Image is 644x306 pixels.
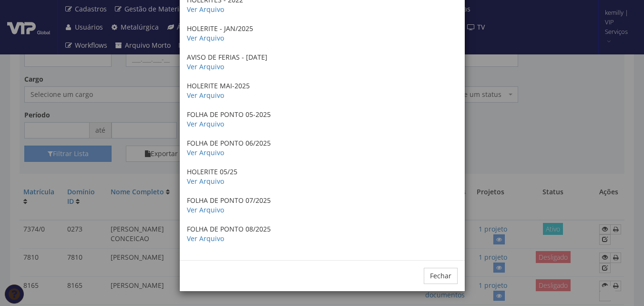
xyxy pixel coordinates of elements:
a: Ver Arquivo [187,177,224,186]
p: AVISO DE FERIAS - [DATE] [187,53,458,72]
button: Fechar [424,268,458,284]
a: Ver Arquivo [187,148,224,157]
p: HOLERITE - JAN/2025 [187,24,458,43]
a: Ver Arquivo [187,205,224,214]
a: Ver Arquivo [187,5,224,14]
p: FOLHA DE PONTO 08/2025 [187,224,458,243]
a: Ver Arquivo [187,91,224,100]
a: Ver Arquivo [187,62,224,71]
a: Ver Arquivo [187,119,224,128]
p: HOLERITE MAI-2025 [187,81,458,100]
p: HOLERITE 05/25 [187,167,458,186]
p: FOLHA DE PONTO 05-2025 [187,110,458,129]
a: Ver Arquivo [187,234,224,243]
p: FOLHA DE PONTO 07/2025 [187,196,458,215]
p: FOLHA DE PONTO 06/2025 [187,138,458,158]
a: Ver Arquivo [187,33,224,42]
